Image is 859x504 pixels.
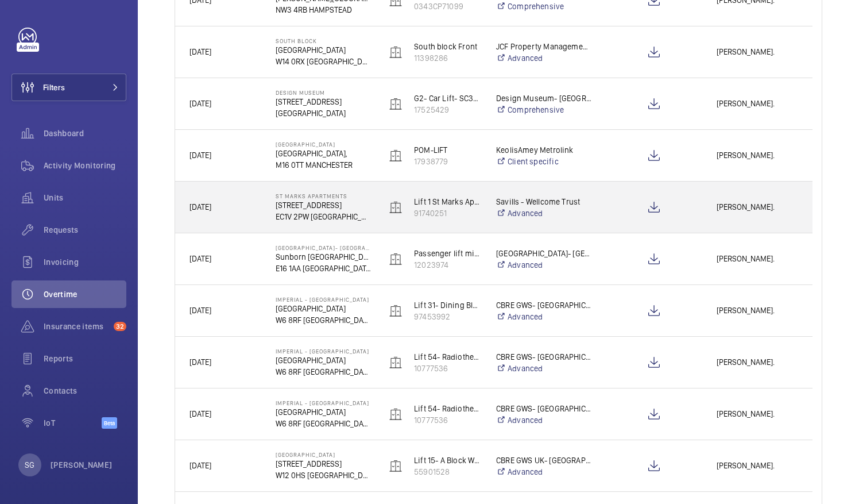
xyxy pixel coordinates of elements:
img: elevator.svg [389,252,403,266]
span: Overtime [44,288,126,300]
span: 32 [114,322,126,331]
p: KeolisAmey Metrolink [496,144,591,156]
img: elevator.svg [389,149,403,163]
span: Units [44,192,126,203]
p: Design Museum [276,89,371,96]
p: 17525429 [414,104,481,116]
span: [DATE] [189,357,211,367]
a: Advanced [496,259,591,271]
p: Passenger lift middle [414,248,481,259]
p: [GEOGRAPHIC_DATA]- [GEOGRAPHIC_DATA] [276,244,371,251]
p: St Marks Apartments [276,193,371,199]
img: elevator.svg [389,45,403,59]
span: [DATE] [189,306,211,315]
span: [PERSON_NAME]. [717,45,798,59]
span: Requests [44,224,126,236]
p: CBRE GWS- [GEOGRAPHIC_DATA] ([GEOGRAPHIC_DATA]) [496,351,591,363]
img: elevator.svg [389,201,403,214]
a: Client specific [496,156,591,167]
a: Advanced [496,52,591,64]
p: 17938779 [414,156,481,167]
p: Sunborn [GEOGRAPHIC_DATA] [276,251,371,263]
a: Advanced [496,311,591,322]
p: CBRE GWS- [GEOGRAPHIC_DATA] ([GEOGRAPHIC_DATA]) [496,299,591,311]
p: G2- Car Lift- SC38738 [414,93,481,104]
span: Invoicing [44,256,126,268]
p: JCF Property Management - [GEOGRAPHIC_DATA] [496,41,591,52]
p: Lift 54- Radiotherapy Building (Passenger) [414,403,481,414]
span: [DATE] [189,99,211,108]
span: [PERSON_NAME]. [717,304,798,317]
p: [GEOGRAPHIC_DATA], [276,148,371,159]
span: [DATE] [189,202,211,211]
span: [DATE] [189,254,211,263]
p: POM-LIFT [414,144,481,156]
p: [GEOGRAPHIC_DATA] [276,107,371,119]
p: NW3 4RB HAMPSTEAD [276,4,371,16]
span: Contacts [44,385,126,397]
span: [PERSON_NAME]. [717,97,798,110]
span: [DATE] [189,47,211,56]
p: Imperial - [GEOGRAPHIC_DATA] [276,296,371,303]
p: Lift 15- A Block West (RH) Building 201 [414,455,481,466]
img: elevator.svg [389,304,403,318]
span: Activity Monitoring [44,160,126,171]
p: W6 8RF [GEOGRAPHIC_DATA] [276,418,371,429]
img: elevator.svg [389,97,403,111]
span: IoT [44,417,102,429]
p: CBRE GWS- [GEOGRAPHIC_DATA] ([GEOGRAPHIC_DATA]) [496,403,591,414]
img: elevator.svg [389,407,403,421]
span: Insurance items [44,321,109,332]
p: 10777536 [414,414,481,426]
a: Advanced [496,414,591,426]
p: [STREET_ADDRESS] [276,96,371,107]
a: Advanced [496,466,591,478]
p: SG [25,459,34,471]
p: [PERSON_NAME] [51,459,113,471]
p: Savills - Wellcome Trust [496,196,591,207]
p: [STREET_ADDRESS] [276,458,371,470]
p: 12023974 [414,259,481,271]
span: [PERSON_NAME]. [717,201,798,214]
p: W6 8RF [GEOGRAPHIC_DATA] [276,366,371,378]
button: Filters [11,74,126,101]
a: Comprehensive [496,104,591,116]
span: [PERSON_NAME]. [717,459,798,472]
img: elevator.svg [389,459,403,473]
p: South Block [276,37,371,44]
p: Lift 31- Dining Block (Goods/Dumbwaiter) [414,299,481,311]
span: [PERSON_NAME]. [717,356,798,369]
span: [DATE] [189,409,211,418]
p: Imperial - [GEOGRAPHIC_DATA] [276,348,371,355]
p: 10777536 [414,363,481,374]
img: elevator.svg [389,356,403,370]
span: Reports [44,353,126,364]
p: W12 0HS [GEOGRAPHIC_DATA] [276,470,371,481]
span: Beta [102,417,117,429]
p: [GEOGRAPHIC_DATA] [276,355,371,366]
p: [GEOGRAPHIC_DATA] [276,44,371,56]
a: Advanced [496,207,591,219]
p: [STREET_ADDRESS] [276,199,371,211]
p: Lift 1 St Marks Apartments EC1V2PW [414,196,481,207]
p: Design Museum- [GEOGRAPHIC_DATA] [496,93,591,104]
p: M16 0TT MANCHESTER [276,159,371,171]
p: [GEOGRAPHIC_DATA]- [GEOGRAPHIC_DATA] [496,248,591,259]
span: [DATE] [189,461,211,470]
p: 11398286 [414,52,481,64]
a: Advanced [496,363,591,374]
p: 0343CP71099 [414,1,481,12]
p: 97453992 [414,311,481,322]
p: [GEOGRAPHIC_DATA] [276,303,371,314]
p: EC1V 2PW [GEOGRAPHIC_DATA] [276,211,371,222]
p: [GEOGRAPHIC_DATA] [276,406,371,418]
p: W14 0RX [GEOGRAPHIC_DATA] [276,56,371,67]
span: [PERSON_NAME]. [717,149,798,162]
p: E16 1AA [GEOGRAPHIC_DATA] [276,263,371,274]
span: [PERSON_NAME]. [717,252,798,266]
p: Lift 54- Radiotherapy Building (Passenger) [414,351,481,363]
p: [GEOGRAPHIC_DATA] [276,451,371,458]
span: Dashboard [44,128,126,139]
p: W6 8RF [GEOGRAPHIC_DATA] [276,314,371,326]
p: 91740251 [414,207,481,219]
